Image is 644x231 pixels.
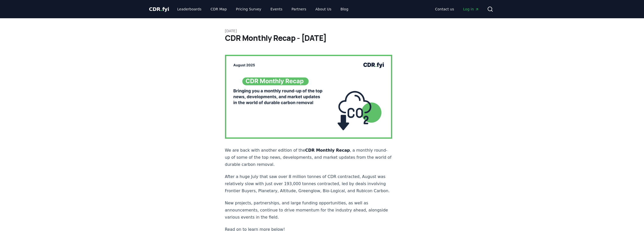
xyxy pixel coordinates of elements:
a: CDR Map [206,5,231,14]
nav: 主要 [431,5,483,14]
a: Pricing Survey [232,5,265,14]
img: ブログ投稿画像 [225,55,392,139]
a: Partners [287,5,310,14]
p: New projects, partnerships, and large funding opportunities, as well as announcements, continue t... [225,200,392,221]
p: We are back with another edition of the , a monthly round-up of some of the top news, development... [225,147,392,168]
span: . [160,6,162,12]
p: [DATE] [225,28,419,33]
a: Leaderboards [173,5,205,14]
a: Contact us [431,5,458,14]
span: Log in [463,7,479,12]
nav: 主要 [173,5,352,14]
h1: CDR Monthly Recap - [DATE] [225,33,419,43]
a: About Us [311,5,335,14]
a: Blog [337,5,352,14]
strong: CDR Monthly Recap [305,148,350,153]
span: CDR fyi [149,6,169,12]
a: Log in [459,5,483,14]
a: Events [266,5,286,14]
a: CDR.fyi [149,6,169,13]
p: After a huge July that saw over 8 million tonnes of CDR contracted, August was relatively slow wi... [225,173,392,194]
